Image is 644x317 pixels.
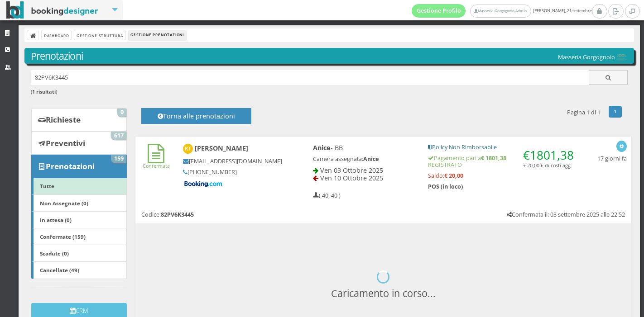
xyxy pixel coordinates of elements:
[320,174,383,182] span: Ven 10 Ottobre 2025
[313,143,331,152] b: Anice
[313,156,416,162] h5: Camera assegnata:
[40,199,88,207] b: Non Assegnate (0)
[183,144,193,154] img: Katharina Tröndle
[40,233,86,240] b: Confermate (159)
[31,70,589,85] input: Ricerca cliente - (inserisci il codice, il nome, il cognome, il numero di telefono o la mail)
[31,108,127,132] a: Richieste 0
[470,5,531,18] a: Masseria Gorgognolo Admin
[74,30,125,40] a: Gestione Struttura
[31,50,628,62] h3: Prenotazioni
[31,155,127,178] a: Prenotazioni 159
[412,4,592,18] span: [PERSON_NAME], 21 settembre
[615,54,628,62] img: 0603869b585f11eeb13b0a069e529790.png
[40,216,72,223] b: In attesa (0)
[31,178,127,195] a: Tutte
[46,161,95,171] b: Prenotazioni
[412,4,466,18] a: Gestione Profilo
[141,108,251,124] button: Torna alle prenotazioni
[428,172,577,179] h5: Saldo:
[313,192,341,199] h5: ( 40, 40 )
[31,211,127,228] a: In attesa (0)
[42,30,71,40] a: Dashboard
[609,106,622,118] a: 1
[444,172,463,180] strong: € 20,00
[523,147,574,163] span: €
[31,131,127,155] a: Preventivi 617
[320,166,383,175] span: Ven 03 Ottobre 2025
[111,155,126,163] span: 159
[31,262,127,279] a: Cancellate (49)
[40,266,79,274] b: Cancellate (49)
[567,109,601,116] h5: Pagina 1 di 1
[6,1,98,19] img: BookingDesigner.com
[31,228,127,245] a: Confermate (159)
[507,211,625,218] h5: Confermata il: 03 settembre 2025 alle 22:52
[530,147,574,163] span: 1801,38
[117,109,126,117] span: 0
[183,180,224,188] img: Booking-com-logo.png
[428,155,577,168] h5: Pagamento pari a REGISTRATO
[40,182,54,189] b: Tutte
[428,144,577,151] h5: Policy Non Rimborsabile
[129,30,186,40] li: Gestione Prenotazioni
[141,211,194,218] h5: Codice:
[31,194,127,212] a: Non Assegnate (0)
[313,144,416,151] h4: - BB
[481,154,506,162] strong: € 1801,38
[32,88,56,95] b: 1 risultati
[40,250,69,257] b: Scadute (0)
[46,138,85,148] b: Preventivi
[151,112,241,126] h4: Torna alle prenotazioni
[31,89,628,95] h6: ( )
[111,132,126,140] span: 617
[183,169,283,175] h5: [PHONE_NUMBER]
[195,144,248,152] b: [PERSON_NAME]
[597,155,627,162] h5: 17 giorni fa
[161,211,194,218] b: 82PV6K3445
[143,155,170,169] a: Confermata
[558,54,628,62] h5: Masseria Gorgognolo
[46,114,81,125] b: Richieste
[523,162,572,169] small: + 20,00 € di costi agg.
[428,183,463,190] b: POS (in loco)
[363,155,379,163] b: Anice
[183,158,283,165] h5: [EMAIL_ADDRESS][DOMAIN_NAME]
[31,245,127,262] a: Scadute (0)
